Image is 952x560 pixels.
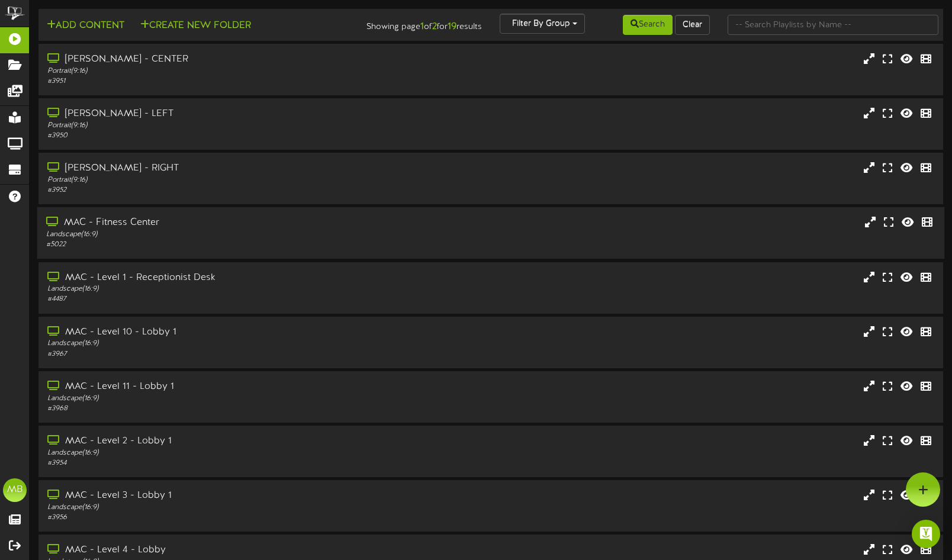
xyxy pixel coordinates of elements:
[47,435,407,448] div: MAC - Level 2 - Lobby 1
[675,15,710,35] button: Clear
[47,131,407,141] div: # 3950
[47,448,407,458] div: Landscape ( 16:9 )
[47,543,407,557] div: MAC - Level 4 - Lobby
[47,380,407,394] div: MAC - Level 11 - Lobby 1
[47,162,407,175] div: [PERSON_NAME] - RIGHT
[47,489,407,503] div: MAC - Level 3 - Lobby 1
[623,15,673,35] button: Search
[47,76,407,86] div: # 3951
[3,478,27,502] div: MB
[912,520,940,548] div: Open Intercom Messenger
[47,175,407,185] div: Portrait ( 9:16 )
[47,326,407,339] div: MAC - Level 10 - Lobby 1
[47,121,407,131] div: Portrait ( 9:16 )
[448,21,456,32] strong: 19
[47,404,407,414] div: # 3968
[47,66,407,76] div: Portrait ( 9:16 )
[47,458,407,468] div: # 3954
[43,18,128,33] button: Add Content
[47,107,407,121] div: [PERSON_NAME] - LEFT
[432,21,437,32] strong: 2
[47,513,407,523] div: # 3956
[47,349,407,359] div: # 3967
[420,21,424,32] strong: 1
[46,230,406,240] div: Landscape ( 16:9 )
[46,240,406,250] div: # 5022
[500,14,585,34] button: Filter By Group
[47,53,407,66] div: [PERSON_NAME] - CENTER
[47,271,407,285] div: MAC - Level 1 - Receptionist Desk
[47,339,407,349] div: Landscape ( 16:9 )
[47,294,407,304] div: # 4487
[47,503,407,513] div: Landscape ( 16:9 )
[137,18,255,33] button: Create New Folder
[47,394,407,404] div: Landscape ( 16:9 )
[47,185,407,195] div: # 3952
[728,15,938,35] input: -- Search Playlists by Name --
[46,216,406,230] div: MAC - Fitness Center
[47,284,407,294] div: Landscape ( 16:9 )
[339,14,491,34] div: Showing page of for results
